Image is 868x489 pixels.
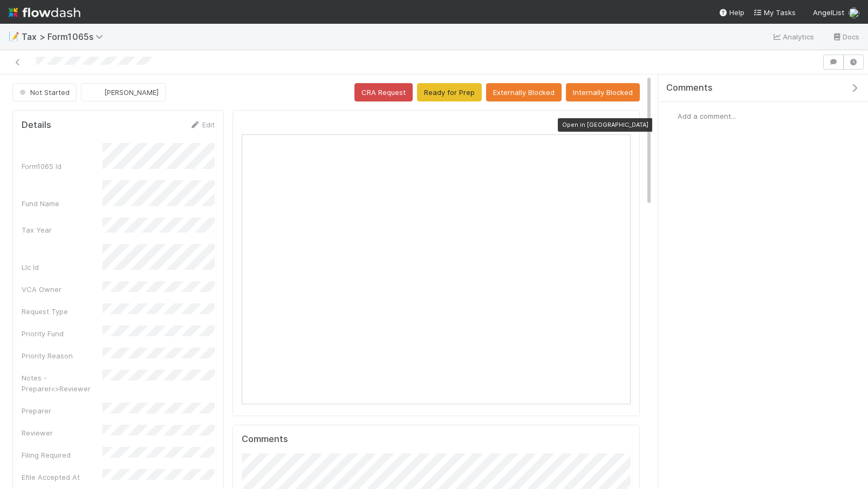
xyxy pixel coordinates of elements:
div: Priority Reason [22,350,102,361]
div: Request Type [22,306,102,317]
div: Reviewer [22,427,102,438]
span: [PERSON_NAME] [104,88,159,97]
span: AngelList [813,8,844,17]
div: Llc Id [22,262,102,273]
a: Analytics [772,30,815,43]
button: [PERSON_NAME] [81,83,166,101]
div: Filing Required [22,450,102,460]
div: Priority Fund [22,328,102,339]
button: Ready for Prep [417,83,482,101]
div: Efile Accepted At [22,472,102,483]
a: My Tasks [753,7,796,18]
img: avatar_6daca87a-2c2e-4848-8ddb-62067031c24f.png [667,111,678,121]
button: CRA Request [354,83,413,101]
div: Notes - Preparer<>Reviewer [22,372,102,394]
h5: Comments [242,434,631,445]
div: Preparer [22,405,102,416]
span: Comments [666,83,713,93]
span: My Tasks [753,8,796,17]
span: 📝 [9,32,19,41]
span: Tax > Form1065s [22,31,108,42]
img: logo-inverted-e16ddd16eac7371096b0.svg [9,3,80,22]
h5: Details [22,120,51,131]
div: VCA Owner [22,284,102,295]
div: Fund Name [22,198,102,209]
button: Externally Blocked [486,83,562,101]
img: avatar_6daca87a-2c2e-4848-8ddb-62067031c24f.png [849,8,859,18]
a: Edit [189,120,215,129]
div: Help [719,7,744,18]
div: Form1065 Id [22,161,102,172]
img: avatar_d45d11ee-0024-4901-936f-9df0a9cc3b4e.png [90,87,101,98]
span: Add a comment... [678,112,736,120]
button: Internally Blocked [566,83,640,101]
a: Docs [832,30,859,43]
div: Tax Year [22,225,102,235]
